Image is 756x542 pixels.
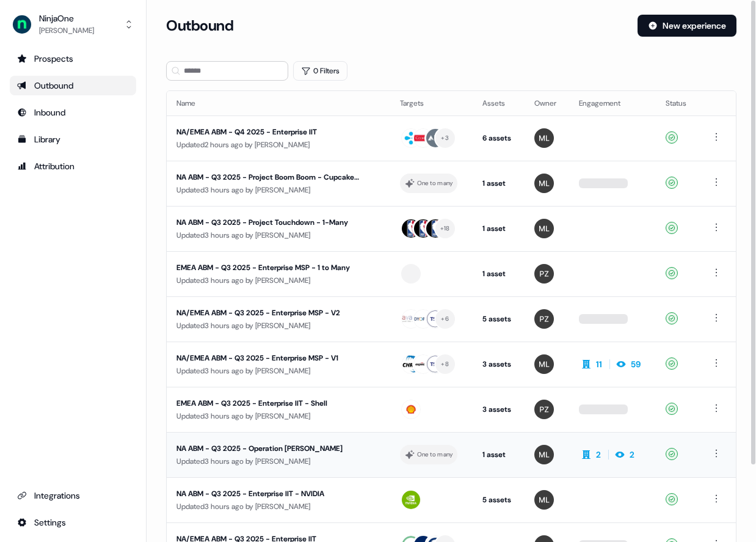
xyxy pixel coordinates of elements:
[525,91,569,115] th: Owner
[176,442,366,455] div: NA ABM - Q3 2025 - Operation [PERSON_NAME]
[17,489,129,502] div: Integrations
[441,359,449,370] div: + 8
[176,500,380,513] div: Updated 3 hours ago by [PERSON_NAME]
[176,171,366,183] div: NA ABM - Q3 2025 - Project Boom Boom - Cupcake Follow-Up
[176,126,366,138] div: NA/EMEA ABM - Q4 2025 - Enterprise IIT
[293,61,347,81] button: 0 Filters
[534,219,554,238] img: Megan
[17,53,129,65] div: Prospects
[482,494,515,506] div: 5 assets
[176,307,366,319] div: NA/EMEA ABM - Q3 2025 - Enterprise MSP - V2
[176,397,366,409] div: EMEA ABM - Q3 2025 - Enterprise IIT - Shell
[17,160,129,172] div: Attribution
[441,133,449,144] div: + 3
[176,365,380,377] div: Updated 3 hours ago by [PERSON_NAME]
[417,178,453,189] div: One to many
[482,449,515,461] div: 1 asset
[638,15,736,37] button: New experience
[10,103,136,122] a: Go to Inbound
[17,79,129,92] div: Outbound
[10,76,136,95] a: Go to outbound experience
[534,445,554,464] img: Megan
[482,268,515,280] div: 1 asset
[176,274,380,287] div: Updated 3 hours ago by [PERSON_NAME]
[10,49,136,68] a: Go to prospects
[482,358,515,370] div: 3 assets
[17,133,129,145] div: Library
[17,106,129,119] div: Inbound
[534,490,554,510] img: Megan
[176,139,380,151] div: Updated 2 hours ago by [PERSON_NAME]
[176,488,366,500] div: NA ABM - Q3 2025 - Enterprise IIT - NVIDIA
[176,410,380,422] div: Updated 3 hours ago by [PERSON_NAME]
[656,91,699,115] th: Status
[39,12,94,24] div: NinjaOne
[10,10,136,39] button: NinjaOne[PERSON_NAME]
[417,449,453,460] div: One to many
[441,313,449,324] div: + 6
[440,223,450,234] div: + 18
[176,320,380,332] div: Updated 3 hours ago by [PERSON_NAME]
[482,403,515,416] div: 3 assets
[390,91,473,115] th: Targets
[176,184,380,196] div: Updated 3 hours ago by [PERSON_NAME]
[534,128,554,148] img: Megan
[39,24,94,37] div: [PERSON_NAME]
[176,352,366,364] div: NA/EMEA ABM - Q3 2025 - Enterprise MSP - V1
[596,449,601,461] div: 2
[17,516,129,529] div: Settings
[10,513,136,532] a: Go to integrations
[482,313,515,325] div: 5 assets
[630,449,634,461] div: 2
[534,400,554,419] img: Petra
[482,132,515,144] div: 6 assets
[10,130,136,149] a: Go to templates
[10,486,136,505] a: Go to integrations
[534,354,554,374] img: Megan
[176,262,366,274] div: EMEA ABM - Q3 2025 - Enterprise MSP - 1 to Many
[176,216,366,229] div: NA ABM - Q3 2025 - Project Touchdown - 1-Many
[167,91,390,115] th: Name
[534,309,554,329] img: Petra
[534,264,554,284] img: Petra
[166,16,233,35] h3: Outbound
[534,174,554,193] img: Megan
[473,91,525,115] th: Assets
[631,358,641,370] div: 59
[569,91,656,115] th: Engagement
[176,455,380,467] div: Updated 3 hours ago by [PERSON_NAME]
[482,177,515,189] div: 1 asset
[596,358,602,370] div: 11
[176,229,380,241] div: Updated 3 hours ago by [PERSON_NAME]
[10,156,136,176] a: Go to attribution
[482,222,515,235] div: 1 asset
